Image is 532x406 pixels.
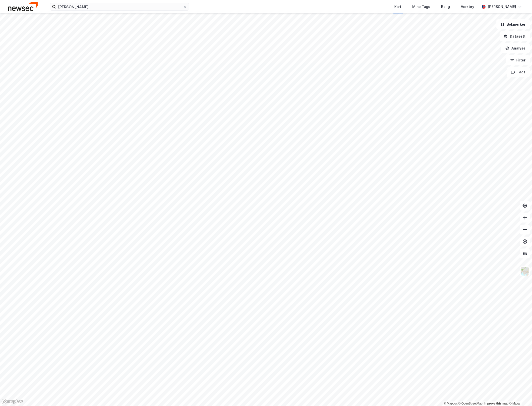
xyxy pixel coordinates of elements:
a: Mapbox [444,402,458,405]
button: Bokmerker [496,19,530,29]
div: Kontrollprogram for chat [507,382,532,406]
div: Verktøy [461,4,474,10]
div: [PERSON_NAME] [488,4,516,10]
a: Improve this map [484,402,509,405]
a: Mapbox homepage [1,399,23,405]
input: Søk på adresse, matrikkel, gårdeiere, leietakere eller personer [56,3,183,10]
div: Mine Tags [412,4,430,10]
img: Z [520,267,530,276]
button: Analyse [501,43,530,53]
a: OpenStreetMap [459,402,483,405]
button: Tags [507,67,530,77]
div: Bolig [441,4,450,10]
iframe: Chat Widget [507,382,532,406]
button: Filter [506,55,530,65]
div: Kart [394,4,401,10]
button: Datasett [500,31,530,41]
img: newsec-logo.f6e21ccffca1b3a03d2d.png [8,2,38,11]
